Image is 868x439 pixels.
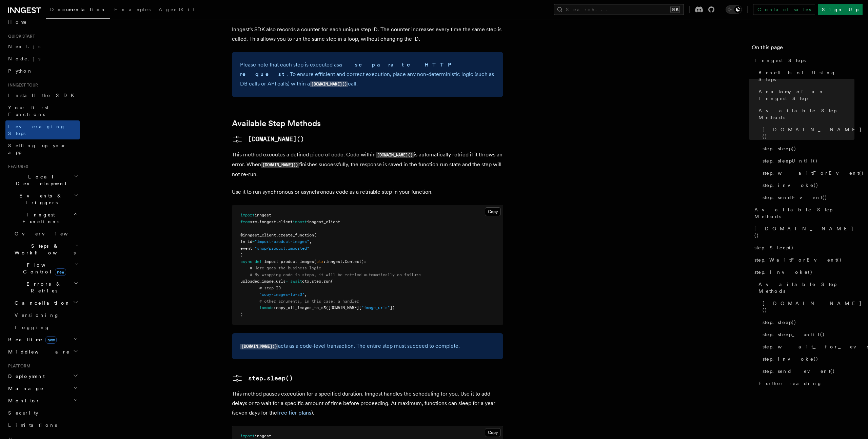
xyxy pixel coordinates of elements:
[274,305,276,310] span: :
[5,333,80,346] button: Realtimenew
[345,259,366,264] span: Context):
[754,244,794,251] span: step.Sleep()
[758,380,822,387] span: Further reading
[12,262,75,275] span: Flow Control
[760,155,854,167] a: step.sleepUntil()
[754,206,854,220] span: Available Step Methods
[756,66,854,85] a: Benefits of Using Steps
[8,56,40,61] span: Node.js
[554,4,684,15] button: Search...⌘K
[232,25,503,44] p: Inngest's SDK also records a counter for each unique step ID. The counter increases every time th...
[754,225,854,239] span: [DOMAIN_NAME]()
[760,179,854,191] a: step.invoke()
[760,167,854,179] a: step.waitForEvent()
[752,242,854,254] a: step.Sleep()
[314,259,316,264] span: (
[240,233,276,237] span: @inngest_client
[5,16,80,28] a: Home
[252,246,255,251] span: =
[240,220,250,224] span: from
[240,239,252,244] span: fn_id
[240,279,285,284] span: uploaded_image_urls
[8,410,38,416] span: Security
[293,220,307,224] span: import
[259,286,281,290] span: # step ID
[12,297,80,309] button: Cancellation
[159,7,195,12] span: AgentKit
[316,259,323,264] span: ctx
[342,259,345,264] span: .
[232,187,503,197] p: Use it to run synchronous or asynchronous code as a retriable step in your function.
[240,341,495,351] p: acts as a code-level transaction. The entire step must succeed to complete.
[240,259,252,264] span: async
[232,134,304,145] a: [DOMAIN_NAME]()
[250,272,421,277] span: # By wrapping code in steps, it will be retried automatically on failure
[285,279,288,284] span: =
[758,69,854,83] span: Benefits of Using Steps
[5,89,80,101] a: Install the SDK
[55,268,66,276] span: new
[255,259,262,264] span: def
[361,305,390,310] span: "image_urls"
[12,259,80,278] button: Flow Controlnew
[5,363,31,369] span: Platform
[259,220,276,224] span: inngest
[302,279,309,284] span: ctx
[50,7,106,12] span: Documentation
[752,54,854,66] a: Inngest Steps
[5,346,80,358] button: Middleware
[259,292,304,297] span: "copy-images-to-s3"
[259,299,359,304] span: # other arguments, in this case: a handler
[12,281,74,294] span: Errors & Retries
[760,316,854,328] a: step.sleep()
[5,395,80,407] button: Monitor
[8,44,40,49] span: Next.js
[12,243,76,256] span: Steps & Workflows
[5,373,45,380] span: Deployment
[276,305,326,310] span: copy_all_images_to_s3
[754,57,806,64] span: Inngest Steps
[259,305,274,310] span: lambda
[257,220,259,224] span: .
[8,19,27,25] span: Home
[250,220,257,224] span: src
[264,259,314,264] span: import_product_images
[5,407,80,419] a: Security
[8,124,65,136] span: Leveraging Steps
[110,2,155,18] a: Examples
[12,240,80,259] button: Steps & Workflows
[309,239,312,244] span: ,
[5,101,80,120] a: Your first Functions
[5,53,80,65] a: Node.js
[5,211,73,225] span: Inngest Functions
[763,194,827,201] span: step.sendEvent()
[277,409,311,416] a: free tier plans
[248,374,293,383] pre: step.sleep()
[8,422,57,428] span: Limitations
[314,233,316,237] span: (
[276,220,278,224] span: .
[331,279,333,284] span: (
[760,191,854,204] a: step.sendEvent()
[155,2,199,18] a: AgentKit
[5,348,70,355] span: Middleware
[5,228,80,333] div: Inngest Functions
[255,246,309,251] span: "shop/product.imported"
[5,40,80,53] a: Next.js
[758,88,854,102] span: Anatomy of an Inngest Step
[763,356,818,362] span: step.invoke()
[763,300,862,313] span: [DOMAIN_NAME]()
[5,397,40,404] span: Monitor
[15,231,84,236] span: Overview
[255,213,271,217] span: inngest
[756,85,854,104] a: Anatomy of an Inngest Step
[5,192,74,206] span: Events & Triggers
[5,336,57,343] span: Realtime
[5,65,80,77] a: Python
[5,82,38,88] span: Inngest tour
[323,259,326,264] span: :
[752,223,854,242] a: [DOMAIN_NAME]()
[5,120,80,139] a: Leveraging Steps
[12,300,71,306] span: Cancellation
[763,170,864,176] span: step.waitForEvent()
